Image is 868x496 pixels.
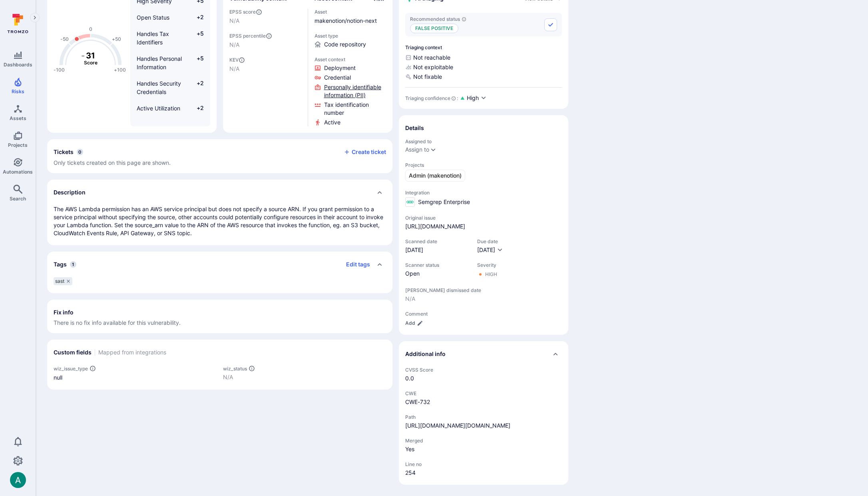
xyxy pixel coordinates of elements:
[344,148,386,156] button: Create ticket
[47,340,392,390] section: custom fields card
[405,222,465,230] a: [URL][DOMAIN_NAME]
[405,445,562,453] span: Yes
[137,105,180,112] span: Active Utilization
[47,139,392,173] section: tickets card
[410,24,458,33] p: False positive
[54,67,65,73] text: -100
[405,170,465,182] a: Admin (makenotion)
[405,162,562,168] span: Projects
[405,438,562,444] span: Merged
[405,374,562,382] span: 0.0
[410,16,466,22] span: Recommended status
[229,17,301,25] span: N/A
[405,287,562,293] span: [PERSON_NAME] dismissed date
[229,57,301,63] span: KEV
[405,73,562,81] span: Not fixable
[405,414,562,420] span: Path
[477,238,503,244] span: Due date
[467,94,487,102] button: High
[477,238,503,254] div: Due date field
[399,341,568,367] div: Collapse
[405,295,562,303] span: N/A
[112,36,121,42] text: +50
[405,95,458,101] div: Triaging confidence :
[89,26,92,32] text: 0
[47,139,392,173] div: Collapse
[54,366,88,372] span: wiz_issue_type
[3,169,33,175] span: Automations
[55,278,64,284] span: sast
[477,262,497,268] span: Severity
[324,83,386,99] span: Click to view evidence
[409,172,462,180] span: Admin (makenotion)
[315,56,386,62] span: Asset context
[405,215,562,221] span: Original issue
[114,67,126,73] text: +100
[223,366,247,372] span: wiz_status
[10,472,26,488] img: ACg8ocLSa5mPYBaXNx3eFu_EmspyJX0laNWN7cXOFirfQ7srZveEpg=s96-c
[477,246,503,254] button: [DATE]
[405,190,562,196] span: Integration
[477,246,495,253] span: [DATE]
[405,422,510,429] a: [URL][DOMAIN_NAME][DOMAIN_NAME]
[405,44,562,50] span: Triaging context
[189,104,204,112] span: +2
[405,246,469,254] span: [DATE]
[340,258,370,271] button: Edit tags
[137,30,169,46] span: Handles Tax Identifiers
[315,33,386,39] span: Asset type
[189,79,204,96] span: +2
[30,13,40,22] button: Expand navigation menu
[81,51,85,60] tspan: -
[54,373,217,382] div: null
[405,238,469,244] span: Scanned date
[405,311,562,317] span: Comment
[47,180,392,205] div: Collapse description
[54,308,74,316] h2: Fix info
[189,30,204,46] span: +5
[405,270,469,278] span: Open
[86,51,95,60] tspan: 31
[84,60,98,66] text: Score
[54,260,67,268] h2: Tags
[47,252,392,277] div: Collapse tags
[405,54,562,62] span: Not reachable
[451,96,456,101] svg: AI Triaging Agent self-evaluates the confidence behind recommended status based on the depth and ...
[75,51,107,66] g: The vulnerability score is based on the parameters defined in the settings
[405,350,446,358] h2: Additional info
[405,469,562,477] span: 254
[229,33,301,39] span: EPSS percentile
[399,115,568,335] section: details card
[54,319,386,327] span: There is no fix info available for this vulnerability.
[54,205,386,237] p: The AWS Lambda permission has an AWS service principal but does not specify a source ARN. If you ...
[70,261,76,268] span: 1
[137,80,181,95] span: Handles Security Credentials
[189,120,204,137] span: -2
[324,74,351,82] span: Click to view evidence
[467,94,479,102] span: High
[54,188,86,196] h2: Description
[315,9,386,15] span: Asset
[10,115,26,121] span: Assets
[47,300,392,333] section: fix info card
[324,118,340,126] span: Click to view evidence
[430,146,436,153] button: Expand dropdown
[324,101,386,117] span: Click to view evidence
[137,55,182,70] span: Handles Personal Information
[485,271,497,278] div: High
[189,13,204,22] span: +2
[544,18,557,31] button: Accept recommended status
[10,472,26,488] div: Arjan Dehar
[12,88,24,94] span: Risks
[405,138,562,144] span: Assigned to
[405,367,562,373] span: CVSS Score
[405,390,562,396] span: CWE
[10,196,26,202] span: Search
[324,64,356,72] span: Click to view evidence
[32,14,38,21] i: Expand navigation menu
[405,461,562,467] span: Line no
[405,146,429,153] div: Assign to
[405,63,562,71] span: Not exploitable
[229,41,301,49] span: N/A
[189,54,204,71] span: +5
